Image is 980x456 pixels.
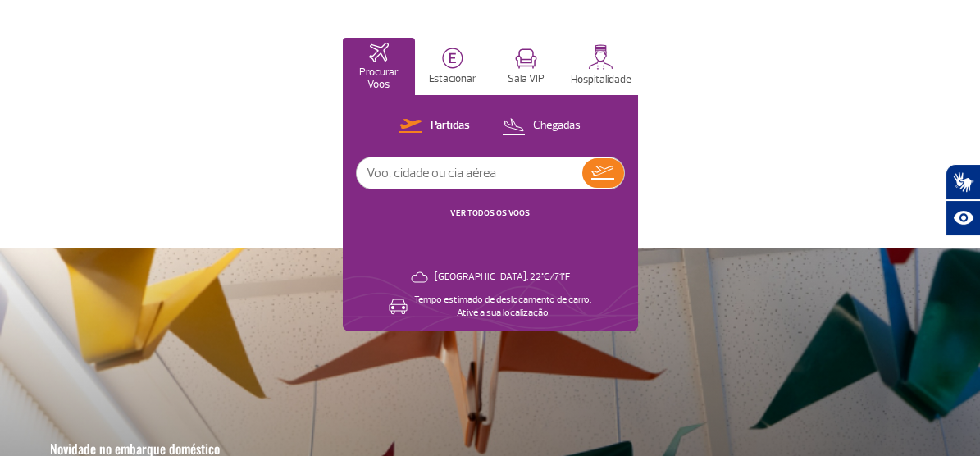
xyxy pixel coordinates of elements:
p: Tempo estimado de deslocamento de carro: Ative a sua localização [414,294,591,320]
button: Sala VIP [490,38,563,95]
p: Partidas [431,118,470,134]
p: Hospitalidade [571,74,631,86]
p: Procurar Voos [351,66,407,91]
p: Chegadas [533,118,581,134]
button: VER TODOS OS VOOS [445,207,535,220]
input: Voo, cidade ou cia aérea [357,157,582,189]
a: VER TODOS OS VOOS [450,207,530,218]
img: airplaneHomeActive.svg [369,43,389,62]
img: hospitality.svg [588,44,613,70]
button: Estacionar [417,38,489,95]
p: [GEOGRAPHIC_DATA]: 22°C/71°F [435,271,570,284]
button: Chegadas [497,116,586,137]
button: Partidas [394,116,475,137]
img: carParkingHome.svg [442,48,463,69]
button: Abrir tradutor de língua de sinais. [946,164,980,200]
p: Estacionar [429,73,476,85]
div: Plugin de acessibilidade da Hand Talk. [946,164,980,236]
button: Hospitalidade [564,38,638,95]
button: Procurar Voos [343,38,415,95]
button: Abrir recursos assistivos. [946,200,980,236]
img: vipRoom.svg [515,48,537,69]
p: Sala VIP [508,73,545,85]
